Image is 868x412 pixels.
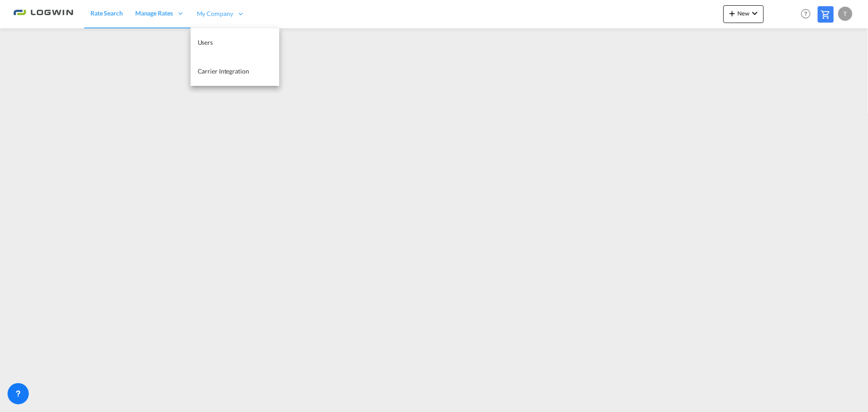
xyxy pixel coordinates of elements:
[727,10,760,17] span: New
[727,8,738,19] md-icon: icon-plus 400-fg
[191,57,279,86] a: Carrier Integration
[198,39,213,46] span: Users
[135,9,173,18] span: Manage Rates
[197,9,233,18] span: My Company
[798,6,818,22] div: Help
[838,7,852,21] div: T
[13,4,73,24] img: 2761ae10d95411efa20a1f5e0282d2d7.png
[723,5,764,23] button: icon-plus 400-fgNewicon-chevron-down
[798,6,813,21] span: Help
[90,9,123,17] span: Rate Search
[750,8,760,19] md-icon: icon-chevron-down
[198,67,249,75] span: Carrier Integration
[191,28,279,57] a: Users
